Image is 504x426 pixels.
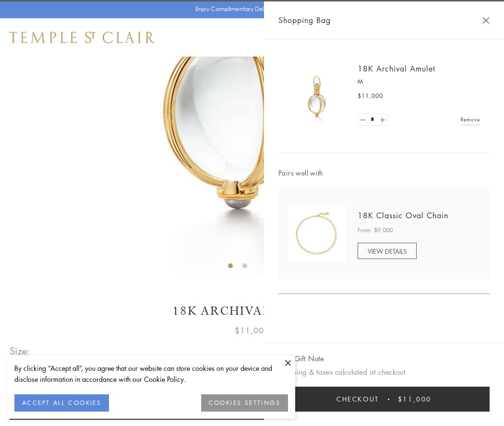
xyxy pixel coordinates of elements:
[461,114,480,125] a: Remove
[235,324,269,337] span: $11,000
[358,243,417,259] a: VIEW DETAILS
[288,205,346,262] img: N88865-OV18
[14,363,288,385] div: By clicking “Accept all”, you agree that our website can store cookies on your device and disclos...
[278,167,490,178] span: Pairs well with
[10,303,494,319] h1: 18K Archival Amulet
[398,394,432,404] span: $11,000
[377,114,387,126] a: Set quantity to 2
[195,4,304,14] p: Enjoy Complimentary Delivery & Returns
[358,91,383,101] span: $11,000
[358,210,448,221] a: 18K Classic Oval Chain
[358,114,368,126] a: Set quantity to 0
[278,366,490,378] p: Shipping & taxes calculated at checkout
[10,32,155,43] img: Temple St. Clair
[358,225,393,235] span: From: $9,000
[336,394,379,404] span: Checkout
[368,247,407,256] span: VIEW DETAILS
[358,63,435,74] a: 18K Archival Amulet
[482,17,490,24] button: Close Shopping Bag
[288,67,346,125] img: 18K Archival Amulet
[278,387,490,412] button: Checkout $11,000
[10,343,31,359] span: Size:
[358,77,480,86] p: M
[278,14,331,26] span: Shopping Bag
[14,394,109,412] button: ACCEPT ALL COOKIES
[201,394,288,412] button: COOKIES SETTINGS
[278,353,324,365] button: Add Gift Note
